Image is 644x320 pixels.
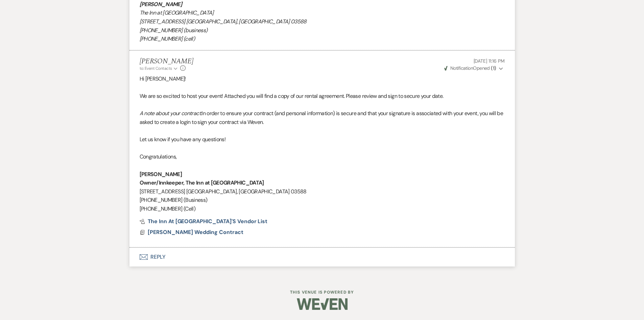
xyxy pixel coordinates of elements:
p: Let us know if you have any questions! [140,135,505,144]
img: Weven Logo [297,292,348,316]
button: Reply [129,248,515,266]
p: [PHONE_NUMBER] (Business) [140,196,505,205]
em: [STREET_ADDRESS] [GEOGRAPHIC_DATA], [GEOGRAPHIC_DATA] 03588 [140,18,307,25]
em: [PHONE_NUMBER] (cell) [140,35,195,42]
span: Opened [444,65,496,71]
button: to: Event Contacts [140,65,178,71]
em: [PERSON_NAME] [140,1,182,8]
strong: ( 1 ) [491,65,496,71]
span: [PERSON_NAME] Wedding Contract [148,229,243,236]
p: In order to ensure your contract (and personal information) is secure and that your signature is ... [140,109,505,126]
em: The Inn at [GEOGRAPHIC_DATA] [140,9,214,16]
em: [PHONE_NUMBER] (business) [140,27,208,34]
p: We are so excited to host your event! Attached you will find a copy of our rental agreement. Plea... [140,92,505,101]
em: A note about your contract: [140,110,202,117]
h5: [PERSON_NAME] [140,57,193,66]
strong: Owner/Innkeeper, The Inn at [GEOGRAPHIC_DATA] [140,179,264,186]
span: The Inn at [GEOGRAPHIC_DATA]'s Vendor List [148,218,268,225]
a: The Inn at [GEOGRAPHIC_DATA]'s Vendor List [140,219,268,224]
span: [DATE] 11:16 PM [474,58,505,64]
p: Congratulations, [140,152,505,161]
button: NotificationOpened (1) [443,65,505,72]
strong: [PERSON_NAME] [140,171,182,178]
span: Notification [450,65,473,71]
p: Hi [PERSON_NAME]! [140,74,505,83]
span: to: Event Contacts [140,66,172,71]
button: [PERSON_NAME] Wedding Contract [148,228,245,236]
p: [STREET_ADDRESS] [GEOGRAPHIC_DATA], [GEOGRAPHIC_DATA] 03588 [140,187,505,196]
p: [PHONE_NUMBER] (Cell) [140,205,505,213]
